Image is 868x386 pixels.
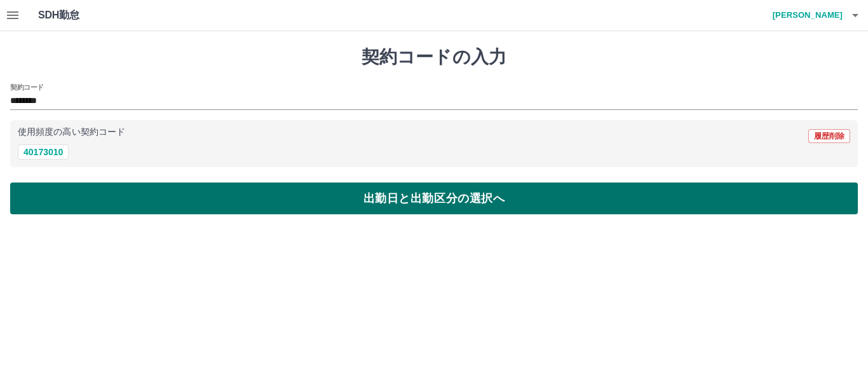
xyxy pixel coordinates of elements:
h1: 契約コードの入力 [10,46,858,68]
button: 出勤日と出勤区分の選択へ [10,183,858,214]
button: 履歴削除 [808,129,850,143]
h2: 契約コード [10,82,44,92]
button: 40173010 [18,144,69,160]
p: 使用頻度の高い契約コード [18,128,125,137]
